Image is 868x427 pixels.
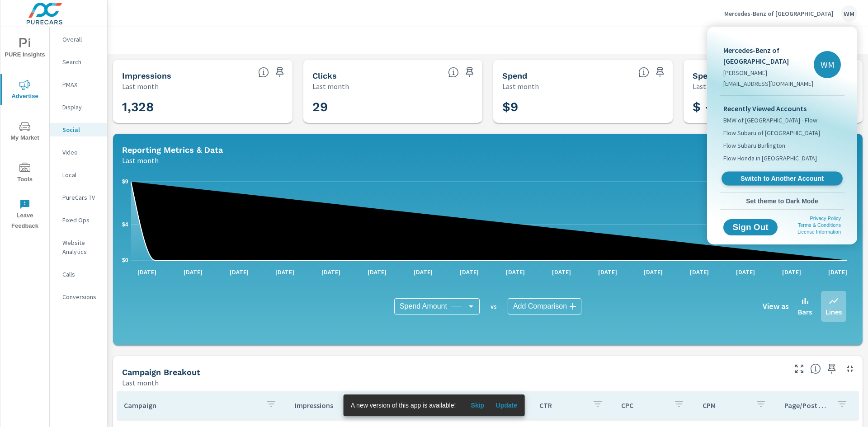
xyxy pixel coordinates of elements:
[726,174,837,183] span: Switch to Another Account
[810,216,841,221] a: Privacy Policy
[723,128,820,137] span: Flow Subaru of [GEOGRAPHIC_DATA]
[723,79,814,88] p: [EMAIL_ADDRESS][DOMAIN_NAME]
[723,197,841,205] span: Set theme to Dark Mode
[814,51,841,78] div: WM
[723,103,841,114] p: Recently Viewed Accounts
[722,172,843,186] a: Switch to Another Account
[723,154,817,163] span: Flow Honda in [GEOGRAPHIC_DATA]
[797,229,841,235] a: License Information
[798,222,841,228] a: Terms & Conditions
[723,219,778,235] button: Sign Out
[723,141,785,150] span: Flow Subaru Burlington
[731,223,770,231] span: Sign Out
[723,45,814,66] p: Mercedes-Benz of [GEOGRAPHIC_DATA]
[723,116,817,125] span: BMW of [GEOGRAPHIC_DATA] - Flow
[723,68,814,77] p: [PERSON_NAME]
[720,193,844,209] button: Set theme to Dark Mode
